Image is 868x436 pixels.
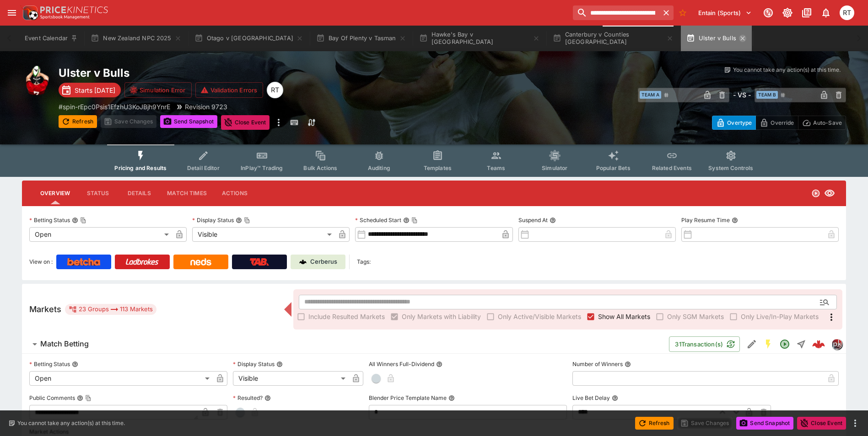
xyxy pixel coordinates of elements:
button: Hawke's Bay v [GEOGRAPHIC_DATA] [414,26,545,51]
button: Refresh [59,115,97,128]
div: Richard Tatton [267,82,283,98]
span: InPlay™ Trading [241,165,283,171]
div: Event type filters [107,144,760,177]
p: Cerberus [310,257,337,266]
button: Auto-Save [798,116,846,130]
div: Start From [712,116,846,130]
button: Live Bet Delay [612,395,618,401]
button: Copy To Clipboard [85,395,92,401]
button: Public CommentsCopy To Clipboard [77,395,83,401]
button: Close Event [797,417,846,430]
p: Blender Price Template Name [369,394,447,402]
button: Bay Of Plenty v Tasman [311,26,412,51]
button: Event Calendar [19,26,83,51]
button: Validation Errors [195,82,264,98]
span: Only Markets with Liability [402,312,481,321]
div: Richard Tatton [840,5,854,20]
button: Scheduled StartCopy To Clipboard [403,217,410,223]
span: Only Active/Visible Markets [498,312,581,321]
button: SGM Enabled [760,336,776,352]
img: PriceKinetics [40,6,108,13]
span: Pricing and Results [114,165,167,171]
button: Status [77,182,119,204]
div: Visible [233,371,349,386]
button: Play Resume Time [732,217,738,223]
button: Connected to PK [760,5,776,21]
label: View on : [29,255,53,269]
span: Team B [756,91,778,99]
button: Straight [793,336,809,352]
p: Override [771,118,794,128]
p: Scheduled Start [355,216,401,224]
span: Teams [487,165,505,171]
p: All Winners Full-Dividend [369,360,434,368]
button: Richard Tatton [837,3,857,23]
img: Ladbrokes [125,258,159,266]
div: a0275d90-a864-4196-8cb6-1ed4c4a0d7f1 [812,338,825,351]
span: Bulk Actions [303,165,337,171]
button: Overtype [712,116,756,130]
input: search [573,5,658,20]
a: Cerberus [291,255,345,269]
button: Open [816,294,833,310]
p: Betting Status [29,360,70,368]
button: New Zealand NPC 2025 [85,26,187,51]
p: Resulted? [233,394,263,402]
a: a0275d90-a864-4196-8cb6-1ed4c4a0d7f1 [809,335,828,353]
img: logo-cerberus--red.svg [812,338,825,351]
button: Match Betting [22,335,669,353]
button: Copy To Clipboard [80,217,86,223]
button: Details [119,182,160,204]
button: Canterbury v Counties [GEOGRAPHIC_DATA] [547,26,679,51]
button: Select Tenant [693,5,757,20]
span: Only Live/In-Play Markets [741,312,819,321]
p: Display Status [233,360,275,368]
img: Sportsbook Management [40,15,90,19]
img: pricekinetics [832,339,842,349]
button: Copy To Clipboard [411,217,418,223]
h6: - VS - [733,90,751,100]
span: Auditing [368,165,390,171]
svg: Open [811,189,820,198]
img: PriceKinetics Logo [20,4,38,22]
button: All Winners Full-Dividend [436,361,442,367]
button: Send Snapshot [736,417,793,430]
label: Tags: [357,255,371,269]
span: Team A [640,91,661,99]
p: Play Resume Time [681,216,730,224]
button: Send Snapshot [160,115,217,128]
button: Number of Winners [625,361,631,367]
div: Open [29,227,172,242]
div: Visible [192,227,335,242]
button: Blender Price Template Name [448,395,455,401]
svg: More [826,312,837,323]
svg: Open [779,339,790,350]
div: pricekinetics [831,339,842,350]
button: Copy To Clipboard [244,217,250,223]
p: You cannot take any action(s) at this time. [17,419,125,427]
div: Open [29,371,213,386]
img: Neds [190,258,211,266]
button: Otago v [GEOGRAPHIC_DATA] [189,26,309,51]
p: Overtype [727,118,752,128]
img: TabNZ [250,258,269,266]
button: Display Status [276,361,283,367]
p: Public Comments [29,394,75,402]
span: Show All Markets [598,312,650,321]
h6: Match Betting [40,339,89,349]
button: Edit Detail [744,336,760,352]
span: Only SGM Markets [667,312,724,321]
p: You cannot take any action(s) at this time. [733,66,841,74]
button: Documentation [798,5,815,21]
span: Popular Bets [596,165,631,171]
button: open drawer [4,5,20,21]
p: Copy To Clipboard [59,102,170,112]
p: Suspend At [518,216,548,224]
p: Display Status [192,216,234,224]
h2: Copy To Clipboard [59,66,453,80]
button: Notifications [818,5,834,21]
p: Betting Status [29,216,70,224]
img: Cerberus [299,258,307,266]
button: Betting Status [72,361,78,367]
p: Auto-Save [813,118,842,128]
